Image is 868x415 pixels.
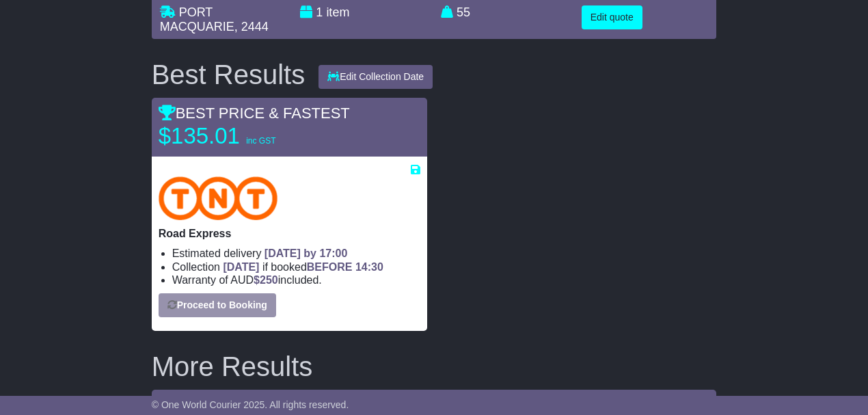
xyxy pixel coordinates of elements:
[159,227,420,240] p: Road Express
[457,5,470,19] span: 55
[159,122,329,150] p: $135.01
[582,5,642,29] button: Edit quote
[159,105,350,122] span: BEST PRICE & FASTEST
[152,351,717,381] h2: More Results
[265,247,348,259] span: [DATE] by 17:00
[307,261,353,273] span: BEFORE
[260,274,278,286] span: 250
[152,399,349,410] span: © One World Courier 2025. All rights reserved.
[246,136,275,146] span: inc GST
[318,65,433,89] button: Edit Collection Date
[316,5,323,19] span: 1
[234,20,269,34] span: , 2444
[254,274,278,286] span: $
[223,261,383,273] span: if booked
[172,260,420,273] li: Collection
[159,293,276,317] button: Proceed to Booking
[160,5,234,34] span: PORT MACQUARIE
[223,261,259,273] span: [DATE]
[355,261,383,273] span: 14:30
[172,273,420,286] li: Warranty of AUD included.
[159,176,277,220] img: TNT Domestic: Road Express
[326,5,349,19] span: item
[145,59,312,90] div: Best Results
[172,247,420,260] li: Estimated delivery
